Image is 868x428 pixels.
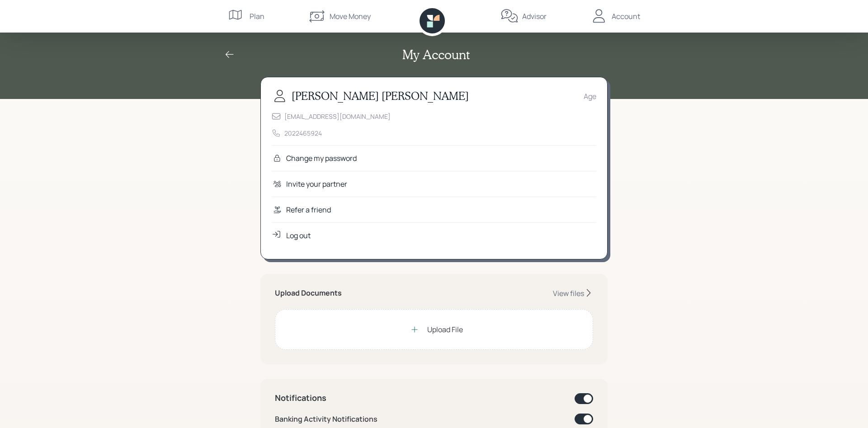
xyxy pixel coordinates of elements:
div: Age [584,91,596,102]
div: Log out [286,230,311,241]
div: Refer a friend [286,204,331,215]
div: Banking Activity Notifications [275,414,377,424]
div: Move Money [330,11,371,22]
div: Account [612,11,640,22]
h5: Upload Documents [275,289,342,297]
div: 2022465924 [284,128,322,138]
h3: [PERSON_NAME] [PERSON_NAME] [292,89,469,103]
div: View files [553,288,584,298]
div: Change my password [286,153,357,164]
h2: My Account [402,47,470,62]
div: Invite your partner [286,179,347,189]
div: Upload File [427,324,463,335]
h4: Notifications [275,393,326,403]
div: Plan [250,11,264,22]
div: Advisor [522,11,547,22]
div: [EMAIL_ADDRESS][DOMAIN_NAME] [284,112,391,121]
